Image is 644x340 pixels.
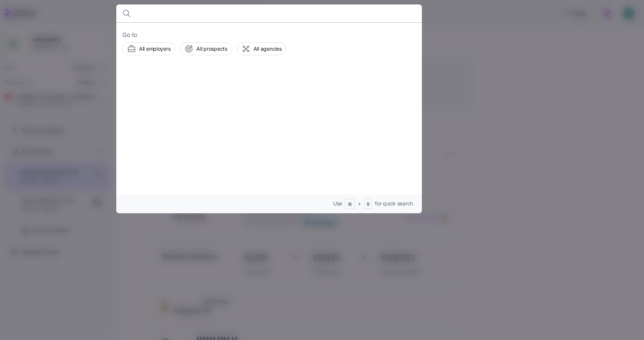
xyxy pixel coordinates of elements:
span: Use [333,200,342,207]
button: All employers [122,42,175,55]
span: All employers [139,45,170,53]
span: B [367,201,370,208]
span: + [358,200,361,207]
span: for quick search [375,200,413,207]
span: All prospects [196,45,227,53]
span: Go to [122,30,416,40]
span: All agencies [253,45,282,53]
button: All agencies [237,42,287,55]
button: All prospects [180,42,232,55]
span: ⌘ [348,201,352,208]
